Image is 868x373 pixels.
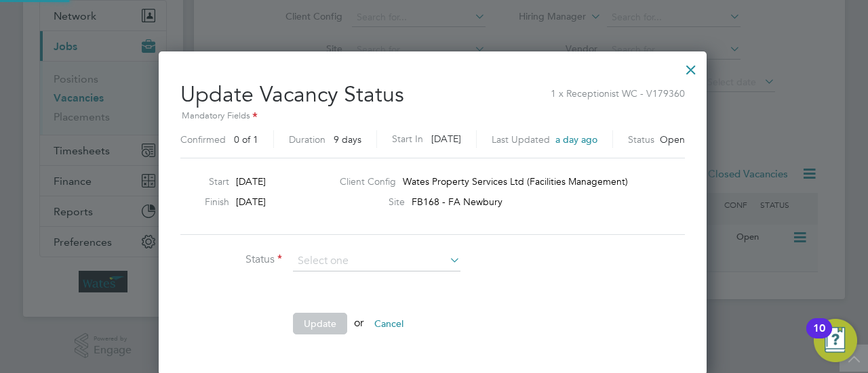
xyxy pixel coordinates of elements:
button: Open Resource Center, 10 new notifications [814,319,857,362]
li: or [180,313,587,348]
label: Last Updated [492,133,550,146]
label: Status [628,133,654,146]
span: [DATE] [431,133,461,145]
label: Start [175,175,229,188]
input: Select one [293,251,460,271]
div: 10 [813,328,825,346]
label: Start In [392,131,423,148]
label: Status [180,253,282,267]
label: Site [340,196,405,208]
h2: Update Vacancy Status [180,70,685,152]
span: a day ago [555,133,597,146]
label: Finish [175,196,229,208]
label: Duration [289,133,325,146]
button: Cancel [363,313,414,334]
label: Confirmed [180,133,226,146]
span: [DATE] [236,196,266,208]
span: Open [660,133,685,146]
span: [DATE] [236,175,266,188]
span: FB168 - FA Newbury [412,196,502,208]
label: Client Config [340,175,396,188]
span: Wates Property Services Ltd (Facilities Management) [403,175,628,188]
div: Mandatory Fields [180,109,685,124]
span: 1 x Receptionist WC - V179360 [551,81,685,100]
span: 0 of 1 [234,133,258,146]
span: 9 days [334,133,361,146]
button: Update [293,313,347,334]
